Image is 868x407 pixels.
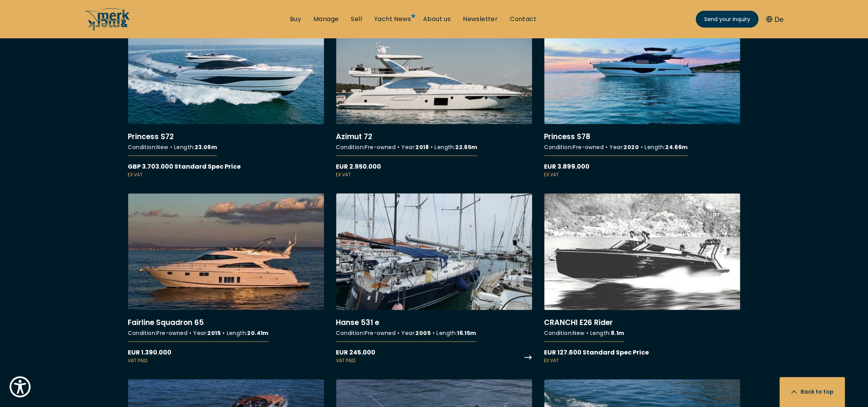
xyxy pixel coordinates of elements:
a: Newsletter [463,15,498,23]
button: De [766,14,783,25]
a: Buy [290,15,301,23]
a: More details aboutFairline Squadron 65 [128,194,324,364]
a: Send your inquiry [696,11,759,28]
a: Yacht News [374,15,411,23]
button: Back to top [780,377,845,407]
a: Sell [351,15,362,23]
a: More details aboutCRANCHI E26 Rider [544,194,740,364]
a: More details aboutPrincess S72 [128,8,324,178]
a: Contact [510,15,536,23]
button: Show Accessibility Preferences [8,374,33,399]
a: Manage [313,15,339,23]
a: More details aboutAzimut 72 [336,8,532,178]
a: More details aboutPrincess S78 [544,8,740,178]
a: / [85,24,130,33]
a: About us [423,15,451,23]
span: Send your inquiry [704,15,750,23]
a: More details aboutHanse 531 e [336,194,532,364]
